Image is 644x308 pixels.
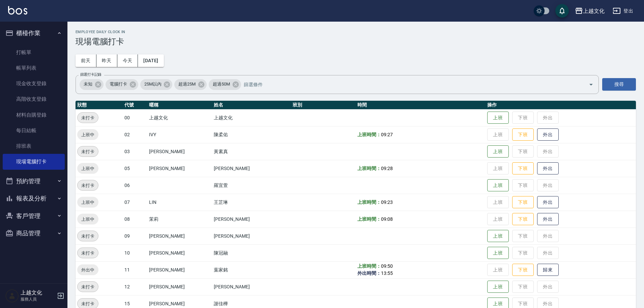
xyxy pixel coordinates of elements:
td: 羅宜萱 [212,177,291,194]
a: 每日結帳 [3,123,65,138]
td: IVY [147,126,212,143]
button: 上班 [487,112,509,124]
button: 下班 [512,162,534,175]
input: 篩選條件 [242,78,577,90]
button: 昨天 [96,54,117,67]
span: 超過50M [209,81,234,88]
td: 00 [123,109,147,126]
td: [PERSON_NAME] [212,278,291,295]
th: 狀態 [76,101,123,110]
td: 王芷琳 [212,194,291,211]
span: 未打卡 [78,182,98,189]
span: 25M以內 [140,81,166,88]
b: 上班時間： [357,263,381,269]
a: 現金收支登錄 [3,76,65,91]
td: LIN [147,194,212,211]
button: 上班 [487,179,509,192]
button: Open [586,79,596,90]
button: [DATE] [138,54,164,67]
div: 未知 [80,79,104,90]
button: 下班 [512,213,534,226]
td: 03 [123,143,147,160]
th: 姓名 [212,101,291,110]
button: 外出 [537,162,559,175]
button: 前天 [76,54,96,67]
button: 下班 [512,128,534,141]
td: 葉家銘 [212,261,291,278]
button: 客戶管理 [3,207,65,225]
span: 未打卡 [78,300,98,307]
span: 未打卡 [78,250,98,257]
td: 茉莉 [147,211,212,228]
div: 上越文化 [583,7,605,15]
span: 09:50 [381,263,393,269]
a: 排班表 [3,138,65,154]
td: 陳柔佑 [212,126,291,143]
button: 外出 [537,128,559,141]
b: 上班時間： [357,132,381,137]
p: 服務人員 [21,296,55,302]
span: 上班中 [77,131,98,138]
th: 暱稱 [147,101,212,110]
td: 05 [123,160,147,177]
button: 報表及分析 [3,190,65,207]
td: 黃素真 [212,143,291,160]
a: 材料自購登錄 [3,107,65,123]
td: 12 [123,278,147,295]
div: 超過50M [209,79,241,90]
td: 06 [123,177,147,194]
span: 09:23 [381,199,393,205]
h5: 上越文化 [21,289,55,296]
span: 09:08 [381,216,393,222]
span: 上班中 [77,165,98,172]
td: 07 [123,194,147,211]
button: 下班 [512,196,534,209]
button: 外出 [537,213,559,226]
h2: Employee Daily Clock In [76,30,636,34]
b: 上班時間： [357,216,381,222]
td: [PERSON_NAME] [147,160,212,177]
td: [PERSON_NAME] [147,228,212,244]
span: 上班中 [77,199,98,206]
td: [PERSON_NAME] [147,261,212,278]
b: 上班時間： [357,199,381,205]
button: 預約管理 [3,172,65,190]
button: 登出 [610,5,636,17]
b: 上班時間： [357,166,381,171]
span: 09:28 [381,166,393,171]
th: 時間 [356,101,486,110]
button: 下班 [512,264,534,276]
button: 上班 [487,230,509,242]
th: 操作 [486,101,636,110]
td: [PERSON_NAME] [147,244,212,261]
span: 未知 [80,81,96,88]
span: 09:27 [381,132,393,137]
td: [PERSON_NAME] [147,143,212,160]
button: 櫃檯作業 [3,24,65,42]
span: 未打卡 [78,283,98,290]
button: 搜尋 [602,78,636,91]
td: [PERSON_NAME] [212,211,291,228]
span: 13:55 [381,270,393,276]
span: 未打卡 [78,114,98,121]
td: 08 [123,211,147,228]
span: 電腦打卡 [106,81,131,88]
img: Logo [8,6,27,15]
a: 現場電腦打卡 [3,154,65,169]
th: 班別 [291,101,356,110]
button: 商品管理 [3,224,65,242]
button: 上班 [487,281,509,293]
img: Person [5,289,19,303]
td: 10 [123,244,147,261]
button: 上班 [487,145,509,158]
a: 打帳單 [3,45,65,60]
span: 超過25M [174,81,200,88]
th: 代號 [123,101,147,110]
span: 未打卡 [78,148,98,155]
td: [PERSON_NAME] [212,160,291,177]
button: 上越文化 [572,4,607,18]
button: 上班 [487,247,509,259]
div: 超過25M [174,79,207,90]
span: 上班中 [77,216,98,223]
button: 外出 [537,196,559,209]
